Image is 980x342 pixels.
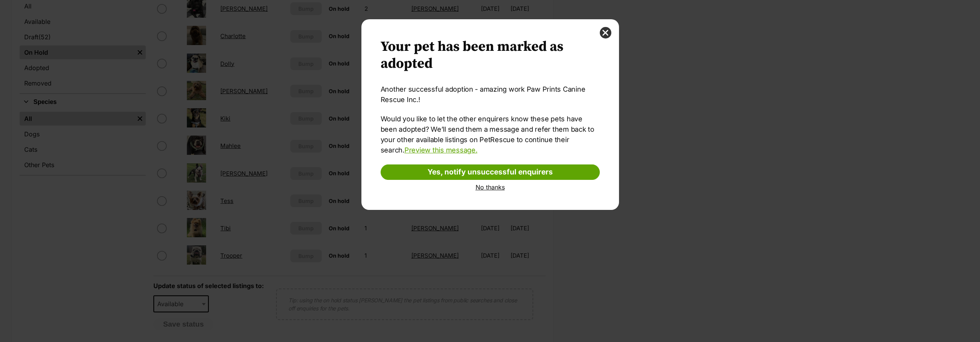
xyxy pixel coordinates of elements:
[404,146,478,154] a: Preview this message.
[600,27,611,39] button: close
[381,39,600,72] h2: Your pet has been marked as adopted
[381,164,600,180] a: Yes, notify unsuccessful enquirers
[381,114,600,155] p: Would you like to let the other enquirers know these pets have been adopted? We’ll send them a me...
[381,184,600,191] a: No thanks
[381,84,600,105] p: Another successful adoption - amazing work Paw Prints Canine Rescue Inc.!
